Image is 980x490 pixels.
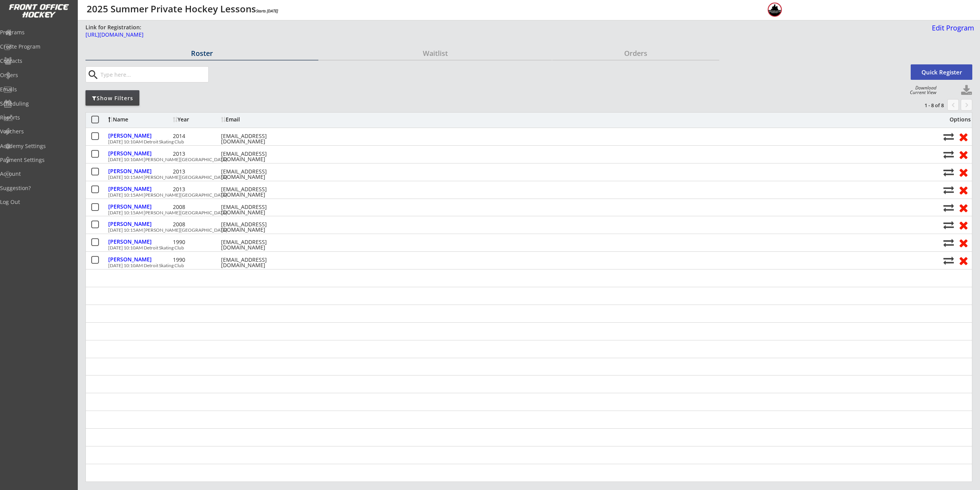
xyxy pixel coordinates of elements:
div: Email [221,117,290,122]
button: Quick Register [911,64,972,80]
button: Move player [943,220,954,230]
button: Move player [943,185,954,195]
div: [DATE] 10:15AM [PERSON_NAME][GEOGRAPHIC_DATA] [108,210,939,215]
button: Remove from roster (no refund) [956,202,970,214]
div: [URL][DOMAIN_NAME] [85,32,474,37]
button: Remove from roster (no refund) [956,131,970,143]
div: 2013 [173,169,219,174]
div: [EMAIL_ADDRESS][DOMAIN_NAME] [221,151,290,162]
button: keyboard_arrow_right [961,99,972,111]
div: Link for Registration: [85,24,142,31]
div: Year [173,117,219,122]
div: [DATE] 10:15AM [PERSON_NAME][GEOGRAPHIC_DATA] [108,193,939,197]
div: [PERSON_NAME] [108,204,171,209]
button: Remove from roster (no refund) [956,237,970,249]
a: [URL][DOMAIN_NAME] [85,32,474,42]
div: [EMAIL_ADDRESS][DOMAIN_NAME] [221,187,290,197]
button: Remove from roster (no refund) [956,254,970,266]
div: [PERSON_NAME] [108,221,171,227]
button: chevron_left [947,99,959,111]
button: Move player [943,149,954,160]
div: [PERSON_NAME] [108,186,171,192]
div: 2008 [173,222,219,227]
div: [DATE] 10:10AM [PERSON_NAME][GEOGRAPHIC_DATA] [108,157,939,162]
div: Roster [85,50,318,57]
div: Download Current View [906,86,936,95]
div: [EMAIL_ADDRESS][DOMAIN_NAME] [221,222,290,232]
div: Waitlist [319,50,552,57]
button: Move player [943,255,954,266]
button: Remove from roster (no refund) [956,219,970,231]
div: 2014 [173,133,219,139]
div: [DATE] 10:10AM Detroit Skating Club [108,140,939,144]
button: search [87,69,99,81]
button: Move player [943,202,954,213]
a: Edit Program [929,24,974,38]
div: [DATE] 10:10AM Detroit Skating Club [108,263,939,268]
div: [PERSON_NAME] [108,257,171,262]
div: Edit Program [929,24,974,31]
div: [EMAIL_ADDRESS][DOMAIN_NAME] [221,133,290,144]
button: Remove from roster (no refund) [956,148,970,160]
input: Type here... [99,67,208,82]
div: Show Filters [85,94,139,102]
div: 2008 [173,204,219,210]
div: [DATE] 10:10AM Detroit Skating Club [108,246,939,250]
div: 1990 [173,239,219,245]
div: Options [943,117,971,122]
button: Remove from roster (no refund) [956,166,970,178]
div: Name [108,117,171,122]
div: [EMAIL_ADDRESS][DOMAIN_NAME] [221,169,290,180]
div: 1 - 8 of 8 [904,102,944,109]
div: 1990 [173,257,219,263]
div: 2013 [173,151,219,157]
div: [DATE] 10:15AM [PERSON_NAME][GEOGRAPHIC_DATA] [108,228,939,232]
div: [DATE] 10:15AM [PERSON_NAME][GEOGRAPHIC_DATA] [108,175,939,180]
div: [PERSON_NAME] [108,133,171,138]
div: 2013 [173,187,219,192]
div: [EMAIL_ADDRESS][DOMAIN_NAME] [221,204,290,215]
button: Remove from roster (no refund) [956,184,970,196]
div: [EMAIL_ADDRESS][DOMAIN_NAME] [221,257,290,268]
button: Click to download full roster. Your browser settings may try to block it, check your security set... [961,85,972,96]
em: Starts [DATE] [256,8,278,13]
button: Move player [943,237,954,248]
div: [PERSON_NAME] [108,168,171,174]
div: Orders [552,50,719,57]
div: [PERSON_NAME] [108,239,171,244]
div: [PERSON_NAME] [108,151,171,156]
div: [EMAIL_ADDRESS][DOMAIN_NAME] [221,239,290,250]
button: Move player [943,167,954,177]
button: Move player [943,131,954,142]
